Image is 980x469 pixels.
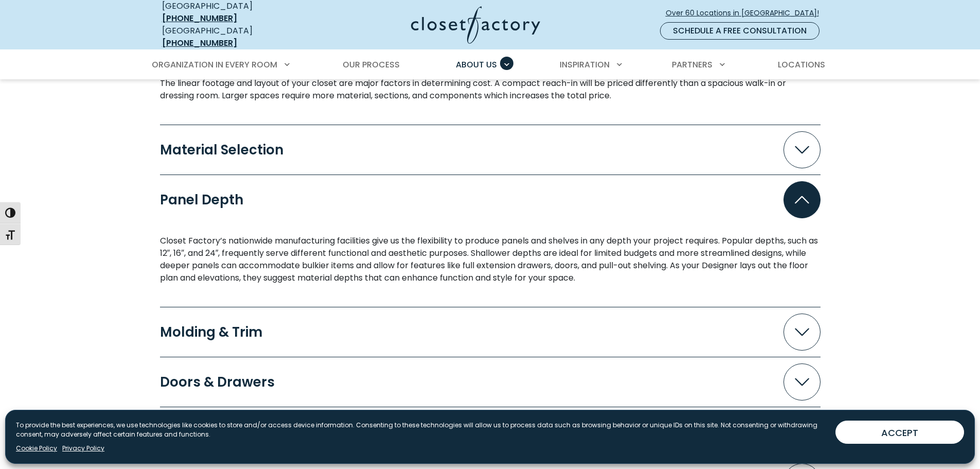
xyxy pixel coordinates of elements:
a: Schedule a Free Consultation [660,22,819,40]
img: Closet Factory Logo [411,6,540,44]
span: Locations [778,59,825,71]
p: The linear footage and layout of your closet are major factors in determining cost. A compact rea... [160,77,821,102]
button: Doors & Drawers [160,363,821,401]
div: Doors & Drawers [160,375,283,389]
div: Panel Depth [160,193,252,206]
button: Material Selection [160,131,821,168]
button: Panel Depth [160,181,821,218]
a: Cookie Policy [16,444,57,453]
span: Over 60 Locations in [GEOGRAPHIC_DATA]! [666,8,827,19]
div: [GEOGRAPHIC_DATA] [162,25,311,49]
span: About Us [456,59,497,71]
nav: Primary Menu [145,50,836,79]
span: Our Process [343,59,400,71]
div: Molding & Trim [160,325,271,339]
p: To provide the best experiences, we use technologies like cookies to store and/or access device i... [16,421,827,439]
a: Privacy Policy [62,444,104,453]
div: Size and Shape of the Walk-in and Reach-in Closets [160,77,821,102]
div: Material Selection [160,143,292,157]
span: Partners [672,59,712,71]
a: Over 60 Locations in [GEOGRAPHIC_DATA]! [665,4,828,22]
span: Organization in Every Room [152,59,277,71]
a: [PHONE_NUMBER] [162,12,237,24]
div: Panel Depth [160,235,821,284]
a: [PHONE_NUMBER] [162,37,237,49]
p: Closet Factory’s nationwide manufacturing facilities give us the flexibility to produce panels an... [160,235,821,284]
button: ACCEPT [835,421,964,444]
button: Molding & Trim [160,314,821,351]
span: Inspiration [560,59,610,71]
